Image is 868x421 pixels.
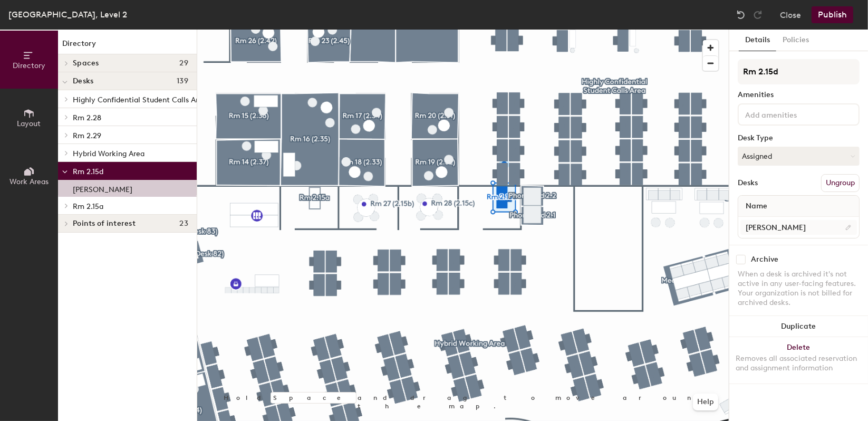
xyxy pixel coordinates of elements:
[73,219,136,228] span: Points of interest
[753,9,763,20] img: Redo
[73,77,93,85] span: Desks
[780,6,801,23] button: Close
[739,30,776,51] button: Details
[738,91,860,99] div: Amenities
[743,108,838,120] input: Add amenities
[73,113,101,122] span: Rm 2.28
[179,59,188,68] span: 29
[73,167,103,176] span: Rm 2.15d
[821,174,860,192] button: Ungroup
[738,179,758,187] div: Desks
[736,354,862,373] div: Removes all associated reservation and assignment information
[17,119,41,128] span: Layout
[729,316,868,337] button: Duplicate
[740,197,773,216] span: Name
[73,182,132,194] p: [PERSON_NAME]
[776,30,815,51] button: Policies
[73,59,99,68] span: Spaces
[693,394,718,410] button: Help
[73,95,207,104] span: Highly Confidential Student Calls Area
[8,8,127,21] div: [GEOGRAPHIC_DATA], Level 2
[738,147,860,166] button: Assigned
[73,131,101,140] span: Rm 2.29
[9,177,49,186] span: Work Areas
[177,77,188,85] span: 139
[58,38,197,54] h1: Directory
[740,220,857,235] input: Unnamed desk
[73,202,103,211] span: Rm 2.15a
[751,255,778,264] div: Archive
[179,219,188,228] span: 23
[812,6,853,23] button: Publish
[729,337,868,384] button: DeleteRemoves all associated reservation and assignment information
[736,9,746,20] img: Undo
[738,134,860,142] div: Desk Type
[738,270,860,308] div: When a desk is archived it's not active in any user-facing features. Your organization is not bil...
[73,149,144,158] span: Hybrid Working Area
[13,61,45,70] span: Directory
